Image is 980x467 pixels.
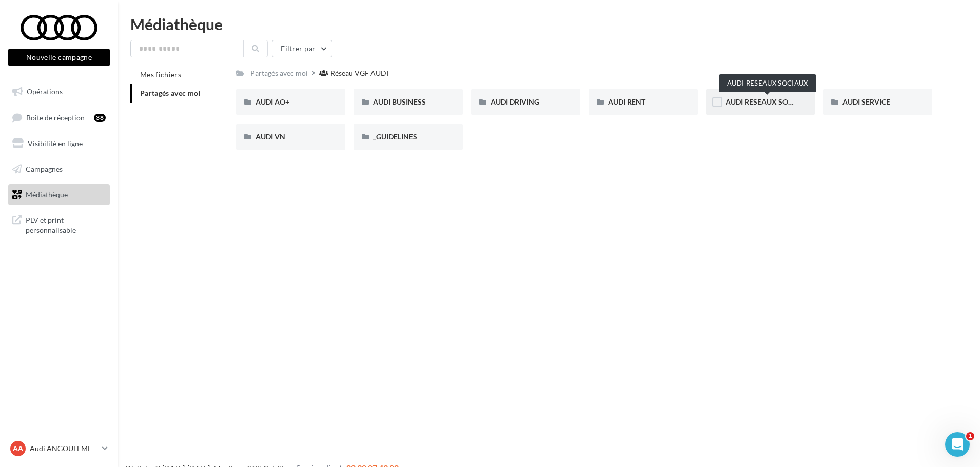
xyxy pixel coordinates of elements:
[8,49,110,66] button: Nouvelle campagne
[94,114,106,122] div: 38
[491,97,539,106] span: AUDI DRIVING
[26,113,85,121] span: Boîte de réception
[250,68,308,78] div: Partagés avec moi
[26,165,63,173] span: Campagnes
[6,81,112,103] a: Opérations
[842,97,890,106] span: AUDI SERVICE
[30,443,98,454] p: Audi ANGOULEME
[6,133,112,154] a: Visibilité en ligne
[608,97,645,106] span: AUDI RENT
[26,213,106,235] span: PLV et print personnalisable
[140,89,201,97] span: Partagés avec moi
[6,184,112,206] a: Médiathèque
[6,209,112,239] a: PLV et print personnalisable
[13,443,23,454] span: AA
[945,432,970,457] iframe: Intercom live chat
[256,97,289,106] span: AUDI AO+
[8,439,110,458] a: AA Audi ANGOULEME
[130,16,968,32] div: Médiathèque
[256,132,285,141] span: AUDI VN
[726,97,810,106] span: AUDI RESEAUX SOCIAUX
[373,97,426,106] span: AUDI BUSINESS
[140,70,181,79] span: Mes fichiers
[26,190,68,198] span: Médiathèque
[6,107,112,129] a: Boîte de réception38
[28,139,83,148] span: Visibilité en ligne
[6,158,112,180] a: Campagnes
[373,132,417,141] span: _GUIDELINES
[27,87,63,96] span: Opérations
[966,432,974,440] span: 1
[272,40,332,57] button: Filtrer par
[719,74,816,92] div: AUDI RESEAUX SOCIAUX
[330,68,388,78] div: Réseau VGF AUDI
